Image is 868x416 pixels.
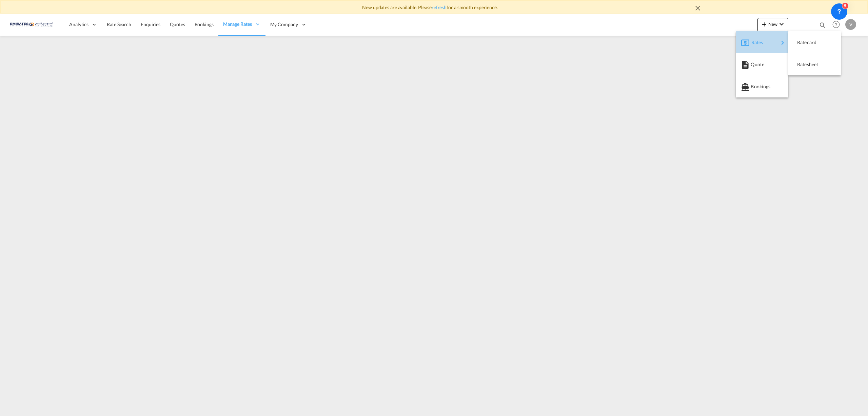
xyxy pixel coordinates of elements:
div: Ratecard [794,34,835,51]
div: Ratesheet [794,56,835,73]
div: Quote [741,56,783,73]
span: Rates [751,36,759,49]
button: Bookings [736,75,788,97]
button: Quote [736,53,788,75]
div: Bookings [741,78,783,95]
span: Quote [751,58,758,71]
md-icon: icon-chevron-right [778,39,787,47]
span: Ratecard [797,36,805,49]
span: Bookings [751,80,758,93]
span: Ratesheet [797,58,805,71]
